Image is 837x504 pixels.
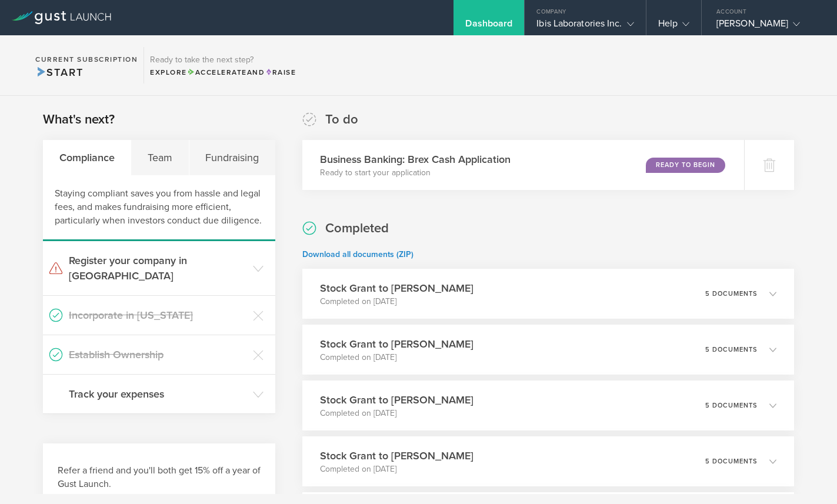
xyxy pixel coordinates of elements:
[187,68,247,76] span: Accelerate
[320,336,473,352] h3: Stock Grant to [PERSON_NAME]
[58,464,261,491] h3: Refer a friend and you'll both get 15% off a year of Gust Launch.
[43,175,275,241] div: Staying compliant saves you from hassle and legal fees, and makes fundraising more efficient, par...
[658,18,689,35] div: Help
[320,281,473,296] h3: Stock Grant to [PERSON_NAME]
[35,56,138,63] h2: Current Subscription
[43,140,131,175] div: Compliance
[320,167,511,179] p: Ready to start your application
[778,448,837,504] iframe: Chat Widget
[265,68,296,76] span: Raise
[43,111,115,128] h2: What's next?
[320,448,473,463] h3: Stock Grant to [PERSON_NAME]
[320,352,473,363] p: Completed on [DATE]
[69,347,247,362] h3: Establish Ownership
[69,386,247,402] h3: Track your expenses
[325,111,358,128] h2: To do
[69,308,247,323] h3: Incorporate in [US_STATE]
[189,140,275,175] div: Fundraising
[150,67,296,78] div: Explore
[150,56,296,64] h3: Ready to take the next step?
[131,140,189,175] div: Team
[536,18,633,35] div: Ibis Laboratories Inc.
[320,296,473,308] p: Completed on [DATE]
[320,392,473,408] h3: Stock Grant to [PERSON_NAME]
[302,140,744,190] div: Business Banking: Brex Cash ApplicationReady to start your applicationReady to Begin
[35,66,83,79] span: Start
[320,408,473,419] p: Completed on [DATE]
[144,47,302,84] div: Ready to take the next step?ExploreAccelerateandRaise
[320,152,511,167] h3: Business Banking: Brex Cash Application
[302,249,414,259] a: Download all documents (ZIP)
[325,220,389,237] h2: Completed
[716,18,816,35] div: [PERSON_NAME]
[465,18,512,35] div: Dashboard
[705,402,758,409] p: 5 documents
[187,68,265,76] span: and
[705,458,758,465] p: 5 documents
[646,158,725,173] div: Ready to Begin
[705,291,758,297] p: 5 documents
[320,463,473,475] p: Completed on [DATE]
[69,253,247,283] h3: Register your company in [GEOGRAPHIC_DATA]
[705,346,758,353] p: 5 documents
